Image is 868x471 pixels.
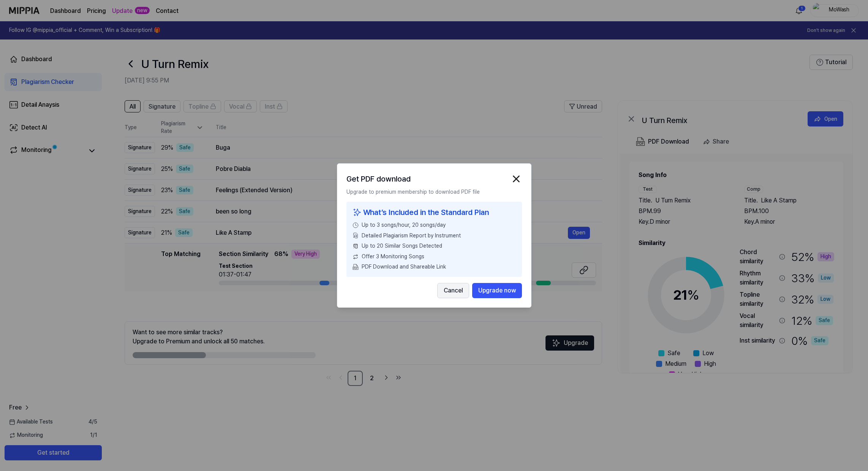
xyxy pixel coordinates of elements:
div: What’s Included in the Standard Plan [353,206,516,218]
img: close [511,173,522,185]
span: PDF Download and Shareable Link [362,263,446,271]
img: PDF Download [353,264,359,270]
p: Upgrade to premium membership to download PDF file [346,188,522,196]
span: Up to 20 Similar Songs Detected [362,242,442,250]
img: sparkles icon [353,206,362,218]
span: Offer 3 Monitoring Songs [362,253,424,261]
button: Cancel [437,283,469,298]
span: Up to 3 songs/hour, 20 songs/day [362,221,446,229]
button: Upgrade now [472,283,522,298]
span: Detailed Plagiarism Report by Instrument [362,232,461,240]
h2: Get PDF download [346,173,411,185]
